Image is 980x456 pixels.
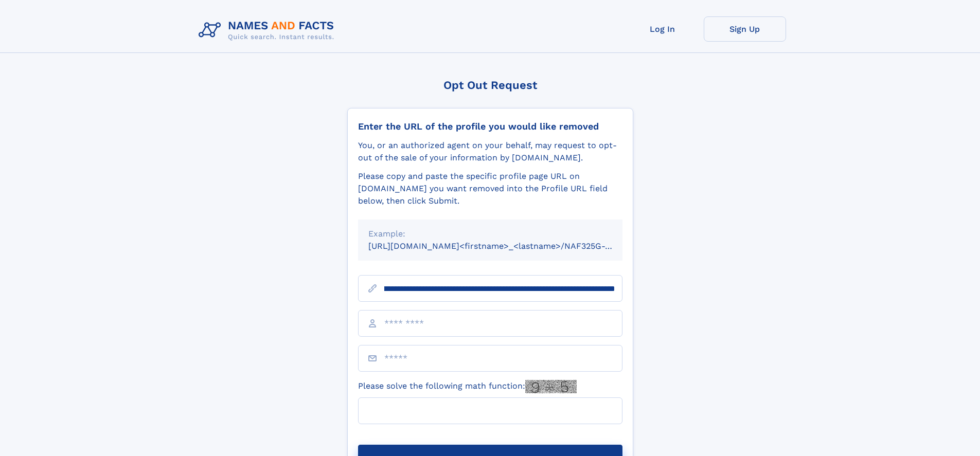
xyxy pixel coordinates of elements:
[358,380,577,393] label: Please solve the following math function:
[704,16,786,42] a: Sign Up
[358,170,622,207] div: Please copy and paste the specific profile page URL on [DOMAIN_NAME] you want removed into the Pr...
[368,241,642,251] small: [URL][DOMAIN_NAME]<firstname>_<lastname>/NAF325G-xxxxxxxx
[368,228,612,240] div: Example:
[358,121,622,132] div: Enter the URL of the profile you would like removed
[621,16,704,42] a: Log In
[194,16,343,44] img: Logo Names and Facts
[347,79,633,92] div: Opt Out Request
[358,139,622,164] div: You, or an authorized agent on your behalf, may request to opt-out of the sale of your informatio...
